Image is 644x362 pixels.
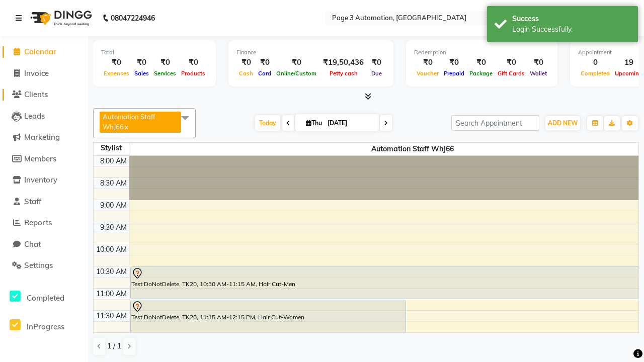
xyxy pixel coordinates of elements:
div: Total [101,48,208,57]
a: x [124,123,128,131]
span: 1 / 1 [107,341,121,351]
span: Chat [24,239,41,249]
div: 9:30 AM [98,222,129,233]
div: 8:30 AM [98,178,129,189]
div: Login Successfully. [512,24,630,35]
a: Leads [3,111,86,122]
span: Package [467,70,495,77]
a: Staff [3,196,86,208]
span: ADD NEW [548,119,578,127]
input: Search Appointment [451,115,539,131]
span: Expenses [101,70,132,77]
span: Inventory [24,175,57,185]
div: Stylist [94,143,129,153]
div: ₹0 [132,57,151,68]
img: logo [26,4,95,32]
span: Services [151,70,179,77]
a: Chat [3,239,86,250]
a: Inventory [3,174,86,186]
span: Automation Staff WhJ66 [103,113,155,131]
div: ₹0 [368,57,385,68]
span: Thu [303,119,325,127]
span: InProgress [27,322,64,331]
div: 11:00 AM [94,289,129,299]
div: ₹0 [495,57,527,68]
span: Clients [24,89,48,99]
div: Success [512,14,630,24]
a: Members [3,153,86,165]
span: Settings [24,260,53,270]
div: ₹0 [414,57,441,68]
a: Calendar [3,46,86,58]
span: Card [256,70,274,77]
a: Marketing [3,132,86,143]
div: ₹0 [527,57,549,68]
div: ₹0 [467,57,495,68]
div: 10:00 AM [94,244,129,255]
div: ₹0 [274,57,319,68]
button: ADD NEW [545,116,580,130]
div: 10:30 AM [94,266,129,277]
div: 0 [578,57,612,68]
span: Prepaid [441,70,467,77]
a: Clients [3,89,86,101]
div: ₹0 [151,57,179,68]
div: ₹0 [179,57,208,68]
div: Redemption [414,48,549,57]
input: 2025-10-02 [325,116,375,131]
span: Petty cash [327,70,360,77]
span: Wallet [527,70,549,77]
span: Due [369,70,384,77]
span: Invoice [24,68,49,78]
a: Settings [3,260,86,271]
span: Gift Cards [495,70,527,77]
span: Reports [24,218,52,227]
div: 8:00 AM [98,156,129,166]
div: ₹0 [441,57,467,68]
span: Marketing [24,132,60,142]
span: Completed [578,70,612,77]
div: 9:00 AM [98,200,129,211]
div: ₹0 [101,57,132,68]
div: Finance [236,48,385,57]
span: Leads [24,111,45,121]
span: Voucher [414,70,441,77]
div: 11:30 AM [94,311,129,321]
span: Online/Custom [274,70,319,77]
b: 08047224946 [111,4,155,32]
span: Completed [27,293,64,303]
div: ₹0 [256,57,274,68]
span: Calendar [24,47,56,56]
span: Products [179,70,208,77]
div: ₹0 [236,57,256,68]
a: Invoice [3,68,86,79]
span: Cash [236,70,256,77]
span: Today [255,115,280,131]
span: Sales [132,70,151,77]
div: Test DoNotDelete, TK20, 11:15 AM-12:15 PM, Hair Cut-Women [131,300,406,343]
a: Reports [3,217,86,229]
div: ₹19,50,436 [319,57,368,68]
span: Staff [24,197,41,206]
span: Members [24,154,56,163]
